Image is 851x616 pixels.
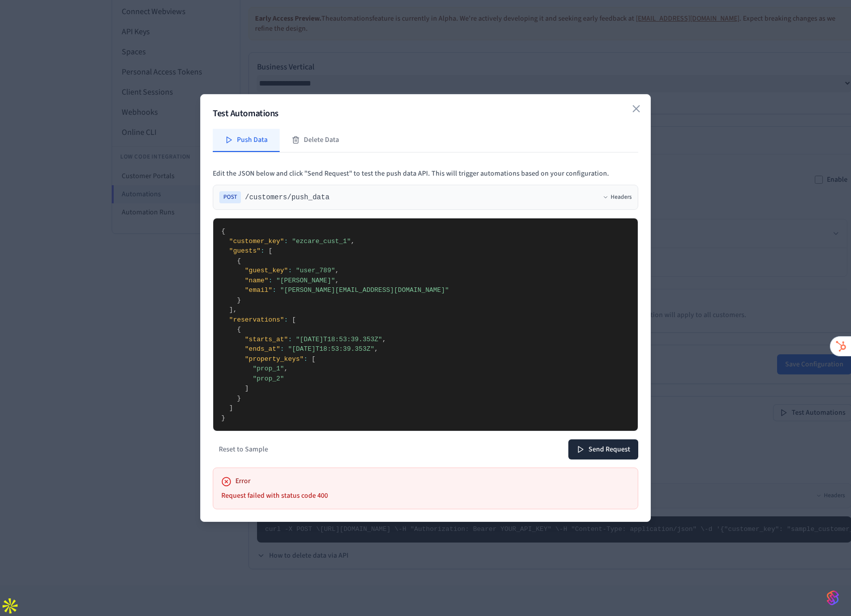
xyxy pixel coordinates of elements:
span: POST [219,191,241,203]
button: Headers [603,193,632,201]
button: Delete Data [280,129,351,152]
p: Request failed with status code 400 [221,491,630,501]
button: Send Request [568,439,638,459]
button: Reset to Sample [213,441,274,457]
h2: Test Automations [213,107,638,121]
button: Push Data [213,129,280,152]
span: Error [235,476,250,487]
span: /customers/push_data [245,192,329,202]
p: Edit the JSON below and click "Send Request" to test the push data API. This will trigger automat... [213,169,638,179]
